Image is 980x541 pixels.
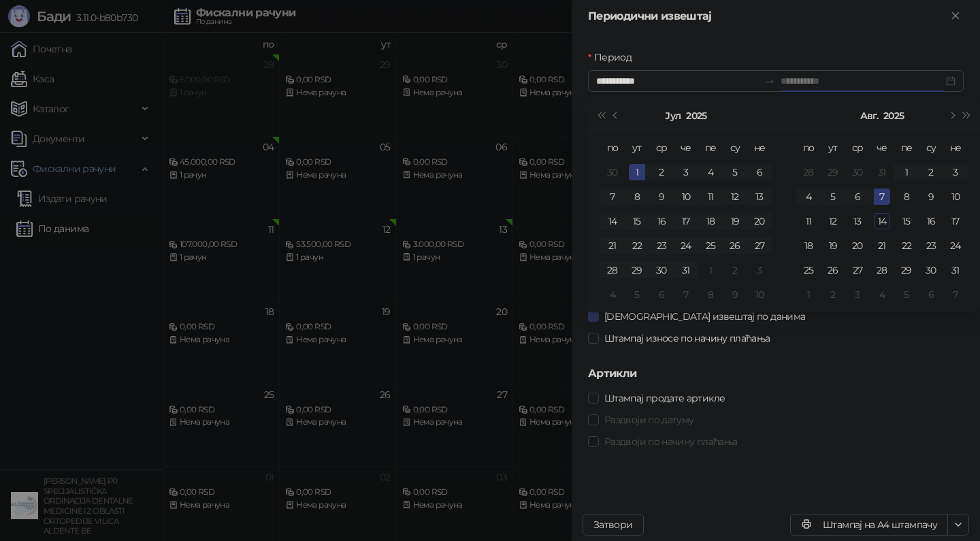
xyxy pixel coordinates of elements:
div: 31 [678,262,694,278]
div: 17 [947,213,964,229]
td: 2025-08-14 [870,209,894,233]
th: су [723,135,747,160]
td: 2025-07-05 [723,160,747,184]
div: 7 [947,286,964,303]
td: 2025-07-29 [821,160,845,184]
div: 5 [629,286,645,303]
td: 2025-07-25 [698,233,723,258]
div: 14 [604,213,621,229]
div: 22 [629,237,645,254]
span: swap-right [764,76,775,86]
div: 19 [727,213,743,229]
td: 2025-08-01 [698,258,723,282]
span: Раздвоји по датуму [599,412,699,427]
td: 2025-08-18 [796,233,821,258]
div: 30 [849,164,866,180]
td: 2025-08-08 [698,282,723,307]
button: Следећа година (Control + right) [960,102,975,129]
td: 2025-07-28 [600,258,625,282]
span: Штампај износе по начину плаћања [599,331,776,346]
td: 2025-07-01 [625,160,649,184]
div: 16 [923,213,939,229]
td: 2025-07-10 [674,184,698,209]
div: 9 [727,286,743,303]
div: 8 [702,286,719,303]
div: 5 [898,286,915,303]
td: 2025-08-12 [821,209,845,233]
div: 7 [874,188,890,205]
td: 2025-08-03 [943,160,968,184]
th: не [747,135,772,160]
div: 31 [874,164,890,180]
td: 2025-08-21 [870,233,894,258]
div: 20 [751,213,768,229]
th: ут [625,135,649,160]
div: 6 [923,286,939,303]
div: 21 [604,237,621,254]
th: по [796,135,821,160]
div: 25 [800,262,817,278]
div: 3 [849,286,866,303]
td: 2025-07-29 [625,258,649,282]
th: пе [894,135,919,160]
td: 2025-08-10 [747,282,772,307]
div: 29 [898,262,915,278]
div: 23 [923,237,939,254]
div: 22 [898,237,915,254]
td: 2025-08-09 [919,184,943,209]
div: 23 [653,237,670,254]
div: 14 [874,213,890,229]
div: 26 [727,237,743,254]
div: 2 [727,262,743,278]
div: Периодични извештај [588,8,947,24]
div: 19 [825,237,841,254]
td: 2025-08-30 [919,258,943,282]
div: 7 [678,286,694,303]
div: 4 [800,188,817,205]
div: 24 [678,237,694,254]
td: 2025-08-23 [919,233,943,258]
div: 6 [849,188,866,205]
div: 9 [653,188,670,205]
th: ут [821,135,845,160]
div: 28 [800,164,817,180]
div: 13 [751,188,768,205]
button: Следећи месец (PageDown) [944,102,959,129]
th: ср [649,135,674,160]
div: 9 [923,188,939,205]
div: 30 [923,262,939,278]
div: 2 [825,286,841,303]
div: 1 [898,164,915,180]
div: 3 [678,164,694,180]
button: Затвори [583,514,644,536]
th: ср [845,135,870,160]
td: 2025-07-22 [625,233,649,258]
td: 2025-07-30 [845,160,870,184]
td: 2025-07-20 [747,209,772,233]
td: 2025-07-15 [625,209,649,233]
div: 17 [678,213,694,229]
th: пе [698,135,723,160]
div: 4 [702,164,719,180]
th: че [870,135,894,160]
td: 2025-08-24 [943,233,968,258]
div: 6 [751,164,768,180]
td: 2025-08-04 [600,282,625,307]
div: 25 [702,237,719,254]
div: 29 [629,262,645,278]
th: че [674,135,698,160]
div: 12 [825,213,841,229]
div: 18 [800,237,817,254]
td: 2025-08-03 [747,258,772,282]
td: 2025-07-24 [674,233,698,258]
td: 2025-08-06 [845,184,870,209]
div: 1 [629,164,645,180]
td: 2025-07-26 [723,233,747,258]
td: 2025-07-06 [747,160,772,184]
div: 5 [727,164,743,180]
button: Изабери месец [665,102,681,129]
td: 2025-08-05 [821,184,845,209]
td: 2025-09-07 [943,282,968,307]
td: 2025-09-04 [870,282,894,307]
div: 4 [874,286,890,303]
